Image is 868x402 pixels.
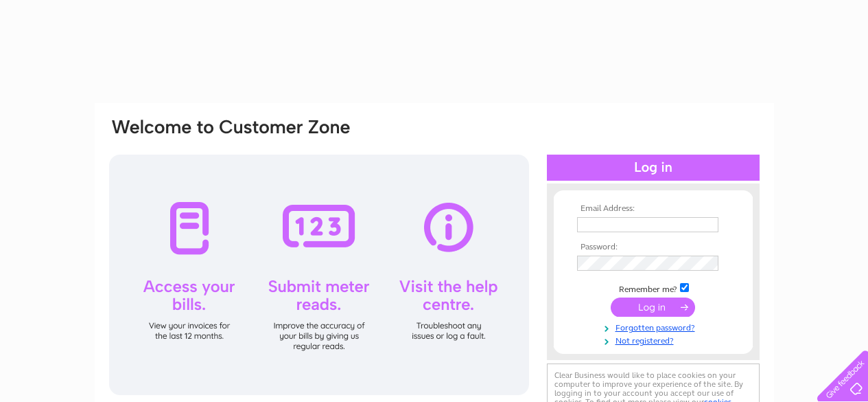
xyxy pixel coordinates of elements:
th: Email Address: [574,204,733,214]
th: Password: [574,243,733,252]
input: Submit [611,298,695,317]
a: Forgotten password? [577,320,733,333]
td: Remember me? [574,281,733,295]
a: Not registered? [577,333,733,346]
